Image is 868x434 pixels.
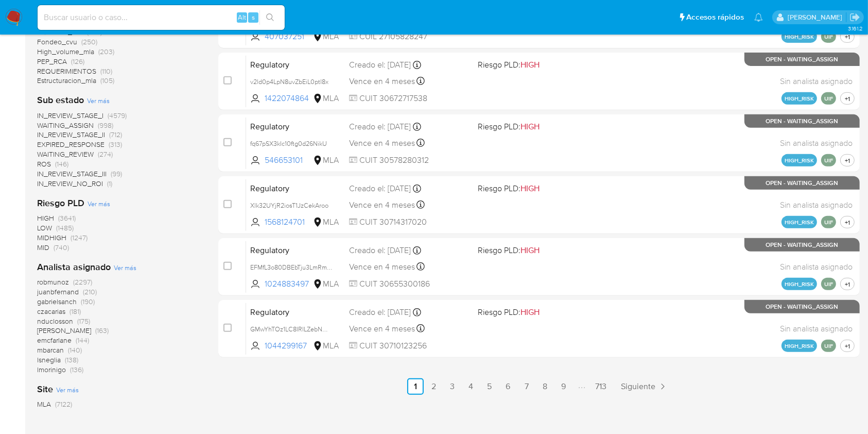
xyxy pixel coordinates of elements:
[252,12,255,22] span: s
[849,12,860,23] a: Salir
[38,11,285,24] input: Buscar usuario o caso...
[686,12,744,23] span: Accesos rápidos
[754,13,763,22] a: Notificaciones
[848,24,863,32] span: 3.161.2
[259,10,281,25] button: search-icon
[238,12,246,22] span: Alt
[788,12,846,22] p: agustina.viggiano@mercadolibre.com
